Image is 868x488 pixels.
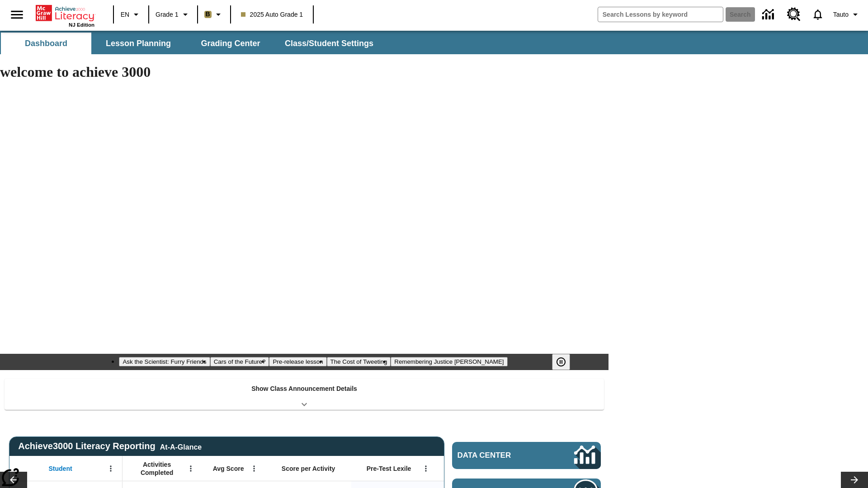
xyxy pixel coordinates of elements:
[121,10,129,19] span: EN
[213,465,244,473] span: Avg Score
[419,462,433,475] button: Open Menu
[278,33,381,54] button: Class/Student Settings
[93,33,184,54] button: Lesson Planning
[156,10,179,19] span: Grade 1
[184,462,198,475] button: Open Menu
[49,465,72,473] span: Student
[757,2,782,27] a: Data Center
[206,9,210,20] span: B
[36,4,94,22] a: Home
[36,3,94,28] div: Home
[160,441,202,451] div: At-A-Glance
[106,38,171,49] span: Lesson Planning
[391,357,507,366] button: Slide 5 Remembering Justice O'Connor
[367,465,411,473] span: Pre-Test Lexile
[282,465,335,473] span: Score per Activity
[117,6,146,23] button: Language: EN, Select a language
[104,462,118,475] button: Open Menu
[782,2,806,27] a: Resource Center, Will open in new tab
[5,379,604,410] div: Show Class Announcement Details
[152,6,194,23] button: Grade: Grade 1, Select a grade
[210,357,269,366] button: Slide 2 Cars of the Future?
[4,1,30,28] button: Open side menu
[458,451,543,460] span: Data Center
[241,10,303,19] span: 2025 Auto Grade 1
[806,3,830,26] a: Notifications
[1,33,91,54] button: Dashboard
[127,460,187,477] span: Activities Completed
[201,38,260,49] span: Grading Center
[285,38,373,49] span: Class/Student Settings
[833,10,849,19] span: Tauto
[247,462,261,475] button: Open Menu
[185,33,276,54] button: Grading Center
[201,6,227,23] button: Boost Class color is light brown. Change class color
[25,38,67,49] span: Dashboard
[841,472,868,488] button: Lesson carousel, Next
[598,7,723,22] input: search field
[552,354,579,370] div: Pause
[251,384,357,394] p: Show Class Announcement Details
[327,357,391,366] button: Slide 4 The Cost of Tweeting
[830,6,864,23] button: Profile/Settings
[269,357,326,366] button: Slide 3 Pre-release lesson
[552,354,570,370] button: Pause
[119,357,210,366] button: Slide 1 Ask the Scientist: Furry Friends
[18,441,202,451] span: Achieve3000 Literacy Reporting
[69,22,94,28] span: NJ Edition
[452,442,601,469] a: Data Center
